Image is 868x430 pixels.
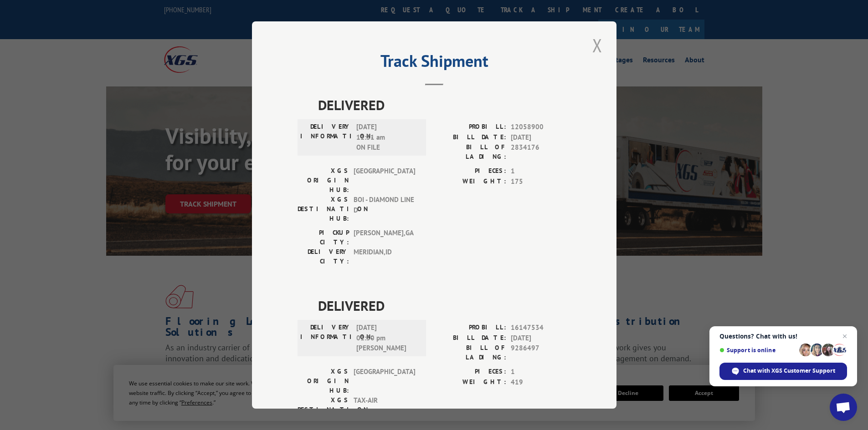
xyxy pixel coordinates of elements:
label: PIECES: [434,166,506,177]
span: DELIVERED [318,295,571,316]
label: PIECES: [434,367,506,377]
label: XGS ORIGIN HUB: [298,166,349,195]
span: Support is online [719,347,796,354]
a: Open chat [830,394,857,421]
label: WEIGHT: [434,177,506,187]
span: TAX-AIR [354,395,415,424]
span: 2834176 [511,142,571,162]
label: DELIVERY INFORMATION: [300,323,352,354]
span: Questions? Chat with us! [719,333,847,340]
label: PICKUP CITY: [298,228,349,247]
label: WEIGHT: [434,377,506,388]
label: PROBILL: [434,122,506,132]
span: 16147534 [511,323,571,333]
span: [PERSON_NAME] , GA [354,228,415,247]
h2: Track Shipment [298,55,571,72]
span: DELIVERED [318,95,571,115]
label: BILL DATE: [434,132,506,143]
span: [GEOGRAPHIC_DATA] [354,166,415,195]
button: Close modal [590,33,605,58]
span: [DATE] 11:31 am ON FILE [356,122,418,153]
span: 1 [511,166,571,177]
span: Chat with XGS Customer Support [719,363,847,380]
span: Chat with XGS Customer Support [743,367,835,375]
label: BILL DATE: [434,333,506,344]
span: 9286497 [511,343,571,362]
label: XGS DESTINATION HUB: [298,395,349,424]
span: MERIDIAN , ID [354,247,415,266]
label: PROBILL: [434,323,506,333]
span: 12058900 [511,122,571,132]
span: 419 [511,377,571,388]
span: BOI - DIAMOND LINE D [354,195,415,223]
span: [GEOGRAPHIC_DATA] [354,367,415,395]
label: DELIVERY INFORMATION: [300,122,352,153]
span: 175 [511,177,571,187]
label: BILL OF LADING: [434,142,506,162]
label: XGS DESTINATION HUB: [298,195,349,223]
span: 1 [511,367,571,377]
label: XGS ORIGIN HUB: [298,367,349,395]
span: [DATE] [511,132,571,143]
span: [DATE] 01:30 pm [PERSON_NAME] [356,323,418,354]
label: BILL OF LADING: [434,343,506,362]
span: [DATE] [511,333,571,344]
label: DELIVERY CITY: [298,247,349,266]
